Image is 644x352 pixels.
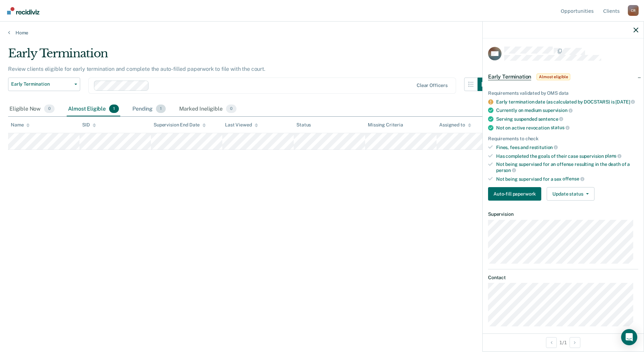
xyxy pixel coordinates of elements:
[496,144,638,150] div: Fines, fees and
[543,108,572,113] span: supervision
[109,105,119,113] span: 1
[605,153,621,158] span: plans
[11,81,72,87] span: Early Termination
[496,99,638,105] div: Early termination date (as calculated by DOCSTARS) is [DATE]
[225,122,258,128] div: Last Viewed
[8,102,56,117] div: Eligible Now
[628,5,639,16] div: C R
[496,176,638,182] div: Not being supervised for a sex
[8,47,491,66] div: Early Termination
[11,122,30,128] div: Name
[529,145,558,150] span: restitution
[8,30,636,36] a: Home
[496,116,638,122] div: Serving suspended
[7,7,39,14] img: Recidiviz
[546,337,557,348] button: Previous Opportunity
[82,122,96,128] div: SID
[496,125,638,131] div: Not on active revocation
[67,102,120,117] div: Almost Eligible
[537,74,570,80] span: Almost eligible
[496,107,638,113] div: Currently on medium
[226,105,236,113] span: 0
[488,90,638,96] div: Requirements validated by OMS data
[417,83,448,88] div: Clear officers
[488,211,638,217] dt: Supervision
[296,122,311,128] div: Status
[496,168,516,173] span: person
[551,125,570,130] span: status
[488,187,541,201] button: Auto-fill paperwork
[44,105,55,113] span: 0
[488,74,531,80] span: Early Termination
[178,102,238,117] div: Marked Ineligible
[8,66,265,72] p: Review clients eligible for early termination and complete the auto-filled paperwork to file with...
[562,176,584,181] span: offense
[483,66,644,88] div: Early TerminationAlmost eligible
[628,5,639,16] button: Profile dropdown button
[439,122,471,128] div: Assigned to
[488,275,638,281] dt: Contact
[547,187,594,201] button: Update status
[496,162,638,173] div: Not being supervised for an offense resulting in the death of a
[368,122,403,128] div: Missing Criteria
[483,333,644,351] div: 1 / 1
[488,187,544,201] a: Navigate to form link
[496,153,638,159] div: Has completed the goals of their case supervision
[131,102,167,117] div: Pending
[538,116,563,122] span: sentence
[154,122,206,128] div: Supervision End Date
[621,329,637,345] div: Open Intercom Messenger
[156,105,166,113] span: 1
[570,337,580,348] button: Next Opportunity
[488,136,638,142] div: Requirements to check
